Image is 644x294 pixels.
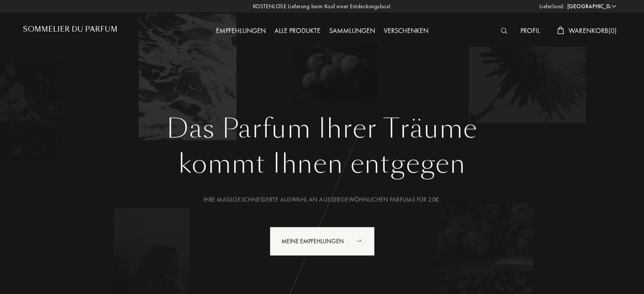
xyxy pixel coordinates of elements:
[379,26,433,35] a: Verschenken
[23,25,118,33] h1: Sommelier du Parfum
[353,232,371,249] div: animation
[325,26,379,35] a: Sammlungen
[29,144,615,183] div: kommt Ihnen entgegen
[501,28,507,34] img: search_icn_white.svg
[270,227,375,256] div: Meine Empfehlungen
[557,26,564,34] img: cart_white.svg
[325,26,379,37] div: Sammlungen
[611,3,617,10] img: arrow_w.png
[212,26,270,37] div: Empfehlungen
[29,113,615,144] h1: Das Parfum Ihrer Träume
[263,227,381,256] a: Meine Empfehlungenanimation
[516,26,544,37] div: Profil
[29,195,615,204] div: Ihre maßgeschneiderte Auswahl an außergewöhnlichen Parfums für 20€.
[212,26,270,35] a: Empfehlungen
[379,26,433,37] div: Verschenken
[270,26,325,37] div: Alle Produkte
[23,25,118,37] a: Sommelier du Parfum
[539,2,565,11] span: Lieferland:
[516,26,544,35] a: Profil
[569,26,617,35] span: Warenkorb ( 0 )
[270,26,325,35] a: Alle Produkte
